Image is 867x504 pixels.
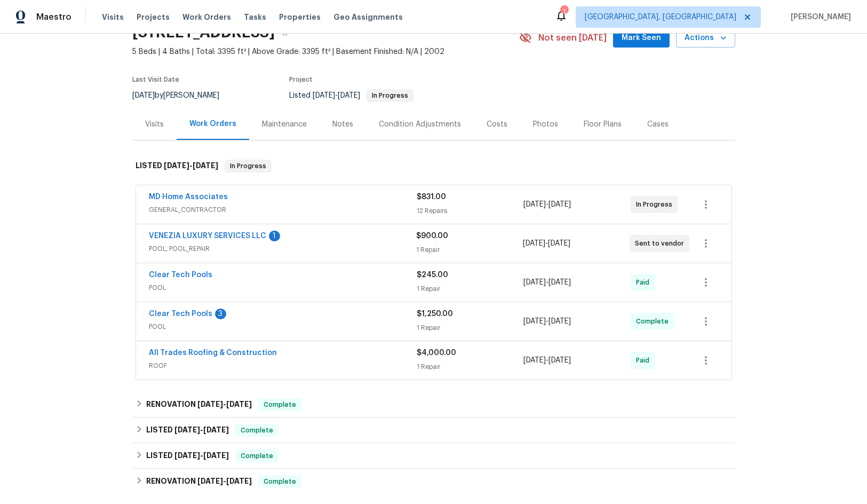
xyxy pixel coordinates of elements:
[226,400,252,408] span: [DATE]
[333,12,403,22] span: Geo Assignments
[523,318,546,325] span: [DATE]
[417,361,524,372] div: 1 Repair
[102,12,124,22] span: Visits
[259,399,300,410] span: Complete
[368,92,412,99] span: In Progress
[533,119,558,130] div: Photos
[149,204,417,215] span: GENERAL_CONTRACTOR
[174,452,200,459] span: [DATE]
[416,245,523,255] div: 1 Repair
[137,12,170,22] span: Projects
[279,12,321,22] span: Properties
[523,277,571,288] span: -
[132,469,735,494] div: RENOVATION [DATE]-[DATE]Complete
[523,316,571,327] span: -
[523,240,545,247] span: [DATE]
[149,232,266,240] a: VENEZIA LUXURY SERVICES LLC
[585,12,736,22] span: [GEOGRAPHIC_DATA], [GEOGRAPHIC_DATA]
[149,243,416,254] span: POOL, POOL_REPAIR
[146,450,229,462] h6: LISTED
[146,475,252,488] h6: RENOVATION
[236,425,277,436] span: Complete
[289,76,313,83] span: Project
[132,27,275,38] h2: [STREET_ADDRESS]
[313,92,360,99] span: -
[197,477,252,485] span: -
[149,193,228,201] a: MD Home Associates
[417,310,453,318] span: $1,250.00
[548,240,570,247] span: [DATE]
[36,12,71,22] span: Maestro
[417,206,524,216] div: 12 Repairs
[416,232,448,240] span: $900.00
[132,149,735,183] div: LISTED [DATE]-[DATE]In Progress
[548,201,571,208] span: [DATE]
[149,271,212,279] a: Clear Tech Pools
[636,277,654,288] span: Paid
[146,398,252,411] h6: RENOVATION
[523,357,546,364] span: [DATE]
[523,238,570,249] span: -
[149,349,277,357] a: All Trades Roofing & Construction
[182,12,231,22] span: Work Orders
[193,162,218,169] span: [DATE]
[560,6,568,17] div: 1
[523,279,546,286] span: [DATE]
[417,349,456,357] span: $4,000.00
[269,231,280,241] div: 1
[164,162,218,169] span: -
[622,31,661,45] span: Mark Seen
[313,92,335,99] span: [DATE]
[132,92,155,99] span: [DATE]
[262,119,307,130] div: Maintenance
[132,76,179,83] span: Last Visit Date
[685,31,727,45] span: Actions
[635,238,688,249] span: Sent to vendor
[174,426,200,434] span: [DATE]
[149,360,417,371] span: ROOF
[149,310,212,318] a: Clear Tech Pools
[226,161,271,171] span: In Progress
[523,199,571,210] span: -
[786,12,851,22] span: [PERSON_NAME]
[379,119,461,130] div: Condition Adjustments
[613,28,670,48] button: Mark Seen
[197,400,223,408] span: [DATE]
[132,46,519,57] span: 5 Beds | 4 Baths | Total: 3395 ft² | Above Grade: 3395 ft² | Basement Finished: N/A | 2002
[647,119,669,130] div: Cases
[636,316,673,327] span: Complete
[487,119,507,130] div: Costs
[584,119,622,130] div: Floor Plans
[417,193,446,201] span: $831.00
[132,418,735,443] div: LISTED [DATE]-[DATE]Complete
[417,271,448,279] span: $245.00
[259,476,300,487] span: Complete
[203,426,229,434] span: [DATE]
[338,92,360,99] span: [DATE]
[132,443,735,469] div: LISTED [DATE]-[DATE]Complete
[132,89,232,102] div: by [PERSON_NAME]
[197,400,252,408] span: -
[215,309,226,319] div: 3
[146,424,229,437] h6: LISTED
[136,160,218,172] h6: LISTED
[149,321,417,332] span: POOL
[636,355,654,366] span: Paid
[203,452,229,459] span: [DATE]
[289,92,413,99] span: Listed
[149,282,417,293] span: POOL
[174,452,229,459] span: -
[523,201,546,208] span: [DATE]
[197,477,223,485] span: [DATE]
[523,355,571,366] span: -
[548,279,571,286] span: [DATE]
[226,477,252,485] span: [DATE]
[636,199,677,210] span: In Progress
[236,451,277,461] span: Complete
[244,13,266,21] span: Tasks
[548,357,571,364] span: [DATE]
[676,28,735,48] button: Actions
[417,283,524,294] div: 1 Repair
[145,119,164,130] div: Visits
[132,392,735,418] div: RENOVATION [DATE]-[DATE]Complete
